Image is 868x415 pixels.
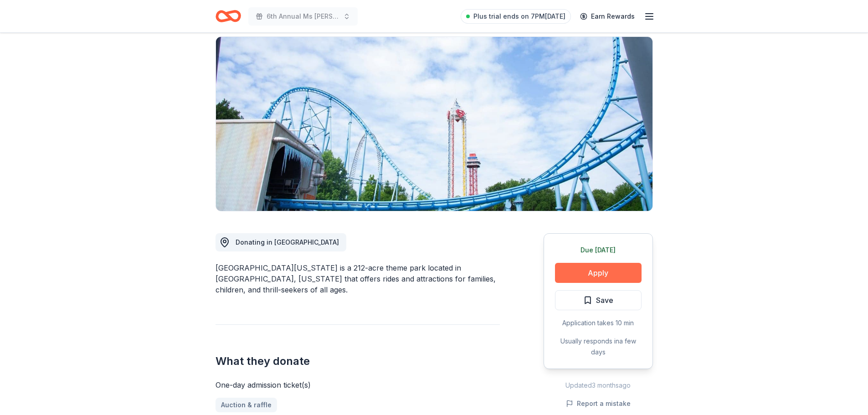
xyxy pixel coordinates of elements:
[473,11,565,22] span: Plus trial ends on 7PM[DATE]
[216,262,500,295] div: [GEOGRAPHIC_DATA][US_STATE] is a 212-acre theme park located in [GEOGRAPHIC_DATA], [US_STATE] tha...
[575,8,640,25] a: Earn Rewards
[544,380,653,391] div: Updated 3 months ago
[461,9,571,24] a: Plus trial ends on 7PM[DATE]
[555,290,642,310] button: Save
[216,398,277,412] a: Auction & raffle
[596,294,613,306] span: Save
[566,398,631,409] button: Report a mistake
[555,263,642,283] button: Apply
[555,318,642,328] div: Application takes 10 min
[555,245,642,256] div: Due [DATE]
[267,11,339,22] span: 6th Annual Ms [PERSON_NAME]
[216,354,500,369] h2: What they donate
[555,336,642,358] div: Usually responds in a few days
[216,37,652,211] img: Image for Six Flags Over Texas/Hurricane Harbor (Arlington)
[216,5,241,27] a: Home
[216,379,500,390] div: One-day admission ticket(s)
[248,7,358,26] button: 6th Annual Ms [PERSON_NAME]
[236,238,339,246] span: Donating in [GEOGRAPHIC_DATA]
